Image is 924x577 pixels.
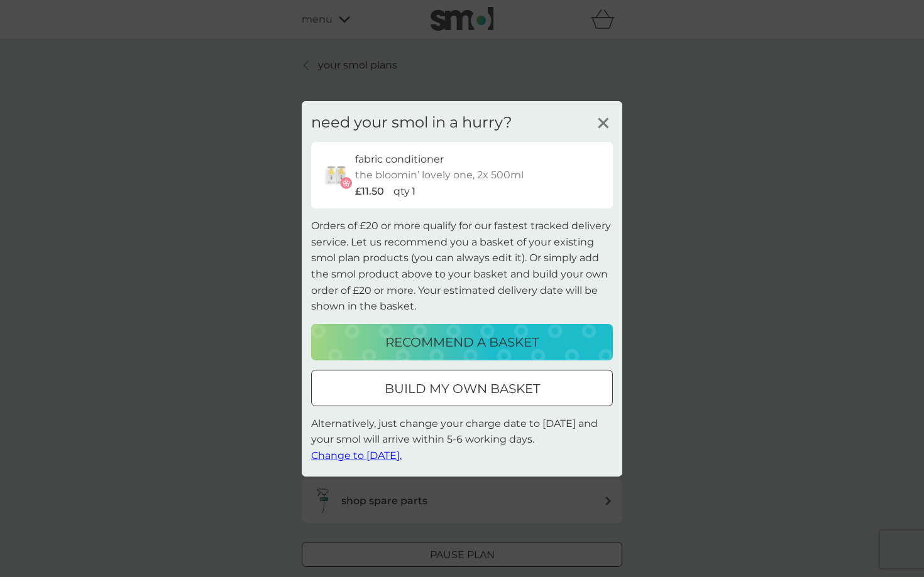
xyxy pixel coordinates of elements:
p: Orders of £20 or more qualify for our fastest tracked delivery service. Let us recommend you a ba... [311,218,613,315]
p: fabric conditioner [355,151,444,167]
p: recommend a basket [385,332,539,352]
h3: need your smol in a hurry? [311,113,512,131]
span: Change to [DATE]. [311,450,402,461]
p: 1 [412,183,415,200]
p: £11.50 [355,183,384,200]
button: build my own basket [311,370,613,406]
p: qty [393,183,410,200]
p: Alternatively, just change your charge date to [DATE] and your smol will arrive within 5-6 workin... [311,416,613,464]
button: Change to [DATE]. [311,448,402,464]
p: build my own basket [385,379,540,399]
button: recommend a basket [311,324,613,360]
p: the bloomin’ lovely one, 2x 500ml [355,167,524,183]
